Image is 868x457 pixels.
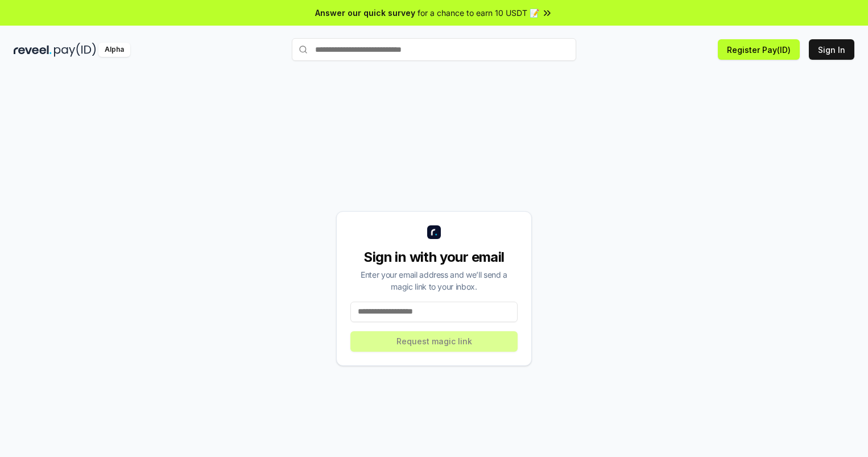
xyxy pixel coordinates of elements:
div: Sign in with your email [350,248,518,266]
span: Answer our quick survey [315,7,415,19]
button: Register Pay(ID) [718,39,800,60]
img: reveel_dark [14,43,52,57]
span: for a chance to earn 10 USDT 📝 [418,7,539,19]
img: logo_small [427,225,441,239]
div: Alpha [98,43,130,57]
button: Sign In [809,39,854,60]
img: pay_id [54,43,96,57]
div: Enter your email address and we’ll send a magic link to your inbox. [350,269,518,293]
